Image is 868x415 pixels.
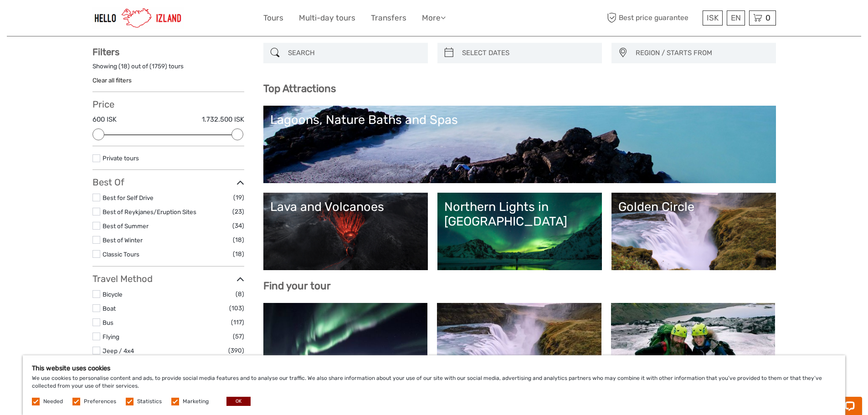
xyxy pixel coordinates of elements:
a: Northern Lights in [GEOGRAPHIC_DATA] [444,200,595,263]
span: ISK [707,13,719,22]
img: 1270-cead85dc-23af-4572-be81-b346f9cd5751_logo_small.jpg [92,7,184,29]
div: Golden Circle [618,200,769,214]
a: Lava and Volcanoes [270,200,421,263]
button: Open LiveChat chat widget [105,14,116,25]
a: Bicycle [103,291,123,298]
a: Best of Summer [103,222,149,230]
a: Flying [103,333,119,340]
a: Best for Self Drive [103,194,154,201]
a: Multi-day tours [299,11,355,25]
div: EN [727,10,745,26]
h3: Best Of [92,177,244,188]
a: Transfers [371,11,406,25]
a: Tours [263,11,283,25]
b: Top Attractions [263,82,336,95]
label: Preferences [84,398,116,405]
span: Best price guarantee [605,10,700,26]
h3: Travel Method [92,273,244,284]
span: (117) [231,317,244,328]
span: (103) [229,303,244,313]
a: More [422,11,446,25]
label: Marketing [183,398,209,405]
strong: Filters [92,46,119,57]
h5: This website uses cookies [32,364,836,372]
button: OK [226,397,251,406]
b: Find your tour [263,280,331,292]
p: Chat now [13,16,103,23]
span: (390) [228,345,244,356]
a: Best of Reykjanes/Eruption Sites [103,208,196,215]
div: Showing ( ) out of ( ) tours [92,62,244,76]
input: SEARCH [284,45,423,61]
span: 0 [764,13,772,22]
div: Lagoons, Nature Baths and Spas [270,113,769,127]
label: 1759 [152,62,165,71]
a: Private tours [103,154,139,162]
label: 600 ISK [92,115,117,124]
div: We use cookies to personalise content and ads, to provide social media features and to analyse ou... [23,355,845,415]
a: Best of Winter [103,236,143,244]
h3: Price [92,99,244,110]
span: (23) [232,206,244,217]
a: Clear all filters [92,77,132,84]
a: Jeep / 4x4 [103,347,134,354]
label: Statistics [137,398,162,405]
label: 1.732.500 ISK [202,115,244,124]
label: Needed [43,398,63,405]
div: Northern Lights in [GEOGRAPHIC_DATA] [444,200,595,229]
span: (18) [233,235,244,245]
a: Classic Tours [103,251,139,258]
label: 18 [121,62,128,71]
span: (18) [233,249,244,259]
span: (57) [233,331,244,342]
div: Lava and Volcanoes [270,200,421,214]
button: REGION / STARTS FROM [632,46,771,61]
span: (19) [233,192,244,203]
a: Boat [103,305,116,312]
a: Bus [103,319,113,326]
a: Lagoons, Nature Baths and Spas [270,113,769,176]
input: SELECT DATES [458,45,597,61]
a: Golden Circle [618,200,769,263]
span: (34) [232,220,244,231]
span: (8) [236,289,244,299]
